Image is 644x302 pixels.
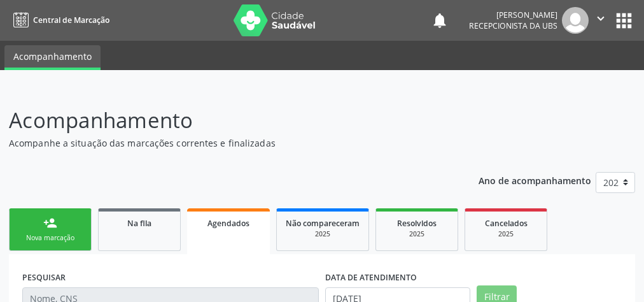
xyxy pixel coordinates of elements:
button: apps [613,10,635,32]
div: person_add [43,216,57,230]
div: 2025 [474,229,538,239]
button: notifications [431,11,449,29]
div: [PERSON_NAME] [469,10,557,20]
p: Acompanhamento [9,104,447,136]
a: Central de Marcação [9,10,109,31]
span: Agendados [207,218,249,229]
div: Nova marcação [18,233,82,243]
label: PESQUISAR [22,268,66,287]
a: Acompanhamento [4,45,101,70]
span: Não compareceram [286,218,360,229]
div: 2025 [385,229,449,239]
i:  [594,11,608,25]
p: Ano de acompanhamento [479,172,591,188]
span: Resolvidos [397,218,437,229]
label: DATA DE ATENDIMENTO [325,268,417,287]
img: img [562,7,589,34]
span: Cancelados [485,218,528,229]
div: 2025 [286,229,360,239]
span: Na fila [127,218,151,229]
span: Central de Marcação [33,15,109,25]
span: Recepcionista da UBS [469,20,557,31]
button:  [589,7,613,34]
p: Acompanhe a situação das marcações correntes e finalizadas [9,136,447,150]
